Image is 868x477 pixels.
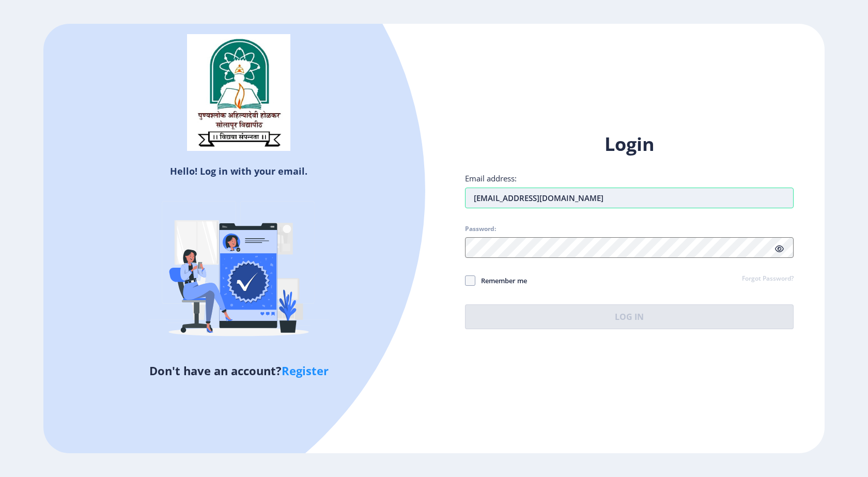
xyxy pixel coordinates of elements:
[465,173,517,183] label: Email address:
[465,304,794,329] button: Log In
[282,363,329,378] a: Register
[465,225,496,233] label: Password:
[465,132,794,157] h1: Login
[465,188,794,208] input: Email address
[148,181,329,362] img: Verified-rafiki.svg
[742,274,794,284] a: Forgot Password?
[475,274,527,287] span: Remember me
[187,34,290,151] img: sulogo.png
[51,362,426,379] h5: Don't have an account?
